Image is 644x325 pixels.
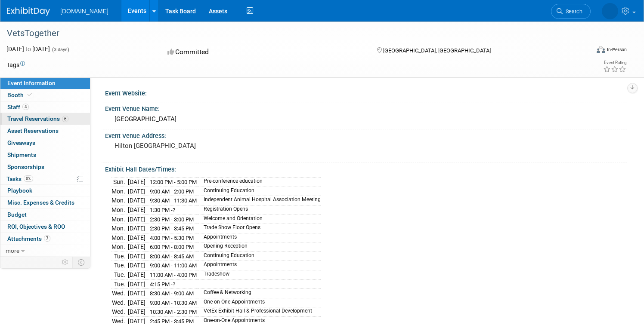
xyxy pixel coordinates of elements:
td: Mon. [111,215,128,224]
span: 6 [62,116,68,122]
a: Giveaways [0,137,90,149]
td: Mon. [111,224,128,233]
span: 2:45 PM - 3:45 PM [150,318,194,325]
td: Wed. [111,307,128,317]
a: Event Information [0,77,90,89]
span: Giveaways [7,139,35,146]
td: Appointments [198,233,321,242]
a: Tasks0% [0,173,90,185]
td: [DATE] [128,196,146,205]
div: Event Venue Name: [105,102,627,113]
span: 8:00 AM - 8:45 AM [150,253,194,260]
td: [DATE] [128,224,146,233]
td: Continuing Education [198,187,321,196]
span: Booth [7,92,34,98]
td: Tue. [111,279,128,289]
span: 4:00 PM - 5:30 PM [150,235,194,241]
a: Shipments [0,149,90,161]
td: Independent Animal Hospital Association Meeting [198,196,321,205]
td: [DATE] [128,279,146,289]
td: Pre-conference education [198,178,321,187]
td: Mon. [111,242,128,252]
span: 9:00 AM - 10:30 AM [150,300,197,306]
span: Event Information [7,80,56,86]
pre: Hilton [GEOGRAPHIC_DATA] [115,142,313,150]
td: [DATE] [128,233,146,242]
span: [GEOGRAPHIC_DATA], [GEOGRAPHIC_DATA] [383,47,491,54]
a: Budget [0,209,90,221]
a: Staff4 [0,101,90,113]
a: more [0,245,90,257]
span: 4:15 PM - [150,281,175,288]
span: ? [173,281,175,288]
td: [DATE] [128,215,146,224]
a: Travel Reservations6 [0,113,90,125]
img: David Han [602,3,618,19]
span: 2:30 PM - 3:45 PM [150,225,194,232]
img: Format-Inperson.png [597,46,605,53]
span: 8:30 AM - 9:00 AM [150,290,194,297]
div: [GEOGRAPHIC_DATA] [111,113,620,126]
span: 1:30 PM - [150,207,175,213]
span: Attachments [7,235,50,242]
span: 9:30 AM - 11:30 AM [150,197,197,204]
img: ExhibitDay [7,7,50,16]
td: Tue. [111,270,128,279]
a: Asset Reservations [0,125,90,137]
td: Wed. [111,289,128,298]
span: ? [173,207,175,213]
a: ROI, Objectives & ROO [0,221,90,233]
td: [DATE] [128,242,146,252]
span: Tasks [6,175,33,182]
td: Toggle Event Tabs [73,257,90,268]
td: Trade Show Floor Opens [198,224,321,233]
span: Search [563,8,582,15]
span: 7 [44,235,50,242]
span: Staff [7,104,29,110]
td: Tradeshow [198,270,321,279]
div: Committed [165,45,363,60]
td: One-on-One Appointments [198,298,321,307]
span: ROI, Objectives & ROO [7,223,65,230]
a: Misc. Expenses & Credits [0,197,90,208]
span: Shipments [7,151,36,158]
td: Welcome and Orientation [198,215,321,224]
td: [DATE] [128,187,146,196]
a: Search [551,4,591,19]
td: Opening Reception [198,242,321,252]
span: 9:00 AM - 2:00 PM [150,188,194,195]
td: [DATE] [128,289,146,298]
span: 0% [24,175,33,182]
div: Event Format [534,45,627,58]
a: Booth [0,89,90,101]
td: [DATE] [128,178,146,187]
td: [DATE] [128,251,146,261]
span: more [6,247,19,254]
td: Tue. [111,261,128,270]
span: 11:00 AM - 4:00 PM [150,272,197,278]
span: [DOMAIN_NAME] [60,8,108,15]
span: 12:00 PM - 5:00 PM [150,179,197,185]
span: 9:00 AM - 11:00 AM [150,262,197,269]
span: Misc. Expenses & Credits [7,199,74,206]
span: to [24,46,32,52]
td: Mon. [111,233,128,242]
td: Tags [6,61,25,69]
div: Exhibit Hall Dates/Times: [105,163,627,174]
td: Mon. [111,196,128,205]
td: [DATE] [128,261,146,270]
td: Coffee & Networking [198,289,321,298]
td: Appointments [198,261,321,270]
td: Mon. [111,187,128,196]
div: Event Venue Address: [105,129,627,140]
td: [DATE] [128,307,146,317]
span: Budget [7,211,27,218]
td: [DATE] [128,270,146,279]
td: Tue. [111,251,128,261]
td: Registration Opens [198,205,321,215]
div: Event Website: [105,87,627,98]
span: 10:30 AM - 2:30 PM [150,309,197,315]
a: Playbook [0,185,90,196]
span: 6:00 PM - 8:00 PM [150,244,194,250]
td: Continuing Education [198,251,321,261]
